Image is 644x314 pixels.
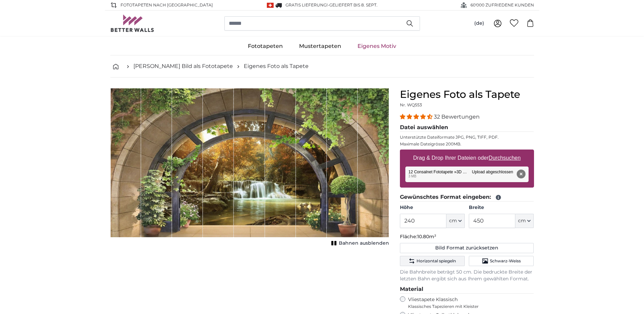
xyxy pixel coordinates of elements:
span: 32 Bewertungen [434,114,480,120]
a: Fototapeten [240,37,291,55]
span: Schwarz-Weiss [490,258,521,264]
label: Höhe [400,204,465,211]
span: cm [449,217,457,224]
a: Eigenes Motiv [349,37,404,55]
span: cm [518,217,526,224]
label: Breite [469,204,534,211]
button: cm [446,214,465,228]
h1: Eigenes Foto als Tapete [400,88,534,101]
span: Bahnen ausblenden [339,240,389,247]
p: Maximale Dateigrösse 200MB. [400,141,534,147]
span: GRATIS Lieferung! [286,2,328,7]
label: Drag & Drop Ihrer Dateien oder [410,151,523,165]
span: 10.80m² [417,233,436,240]
legend: Datei auswählen [400,123,534,132]
button: cm [515,214,534,228]
span: Nr. WQ553 [400,102,422,107]
button: (de) [469,17,490,30]
p: Die Bahnbreite beträgt 50 cm. Die bedruckte Breite der letzten Bahn ergibt sich aus Ihrem gewählt... [400,269,534,282]
img: Betterwalls [110,15,154,32]
span: Klassisches Tapezieren mit Kleister [408,304,528,309]
button: Bahnen ausblenden [329,239,389,248]
a: Mustertapeten [291,37,349,55]
p: Fläche: [400,233,534,240]
p: Unterstützte Dateiformate JPG, PNG, TIFF, PDF. [400,135,534,140]
span: Geliefert bis 8. Sept. [329,2,378,7]
button: Bild Format zurücksetzen [400,243,534,253]
u: Durchsuchen [489,155,520,161]
span: 4.31 stars [400,114,434,120]
a: [PERSON_NAME] Bild als Fototapete [133,62,233,70]
span: - [328,2,378,7]
legend: Gewünschtes Format eingeben: [400,193,534,202]
nav: breadcrumbs [110,55,534,77]
img: Schweiz [267,3,274,8]
button: Schwarz-Weiss [469,256,534,266]
span: 60'000 ZUFRIEDENE KUNDEN [471,2,534,8]
span: Horizontal spiegeln [417,258,456,264]
span: Fototapeten nach [GEOGRAPHIC_DATA] [121,2,213,8]
a: Eigenes Foto als Tapete [244,62,309,70]
legend: Material [400,285,534,294]
div: 1 of 1 [110,88,389,248]
button: Horizontal spiegeln [400,256,465,266]
label: Vliestapete Klassisch [408,296,528,309]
